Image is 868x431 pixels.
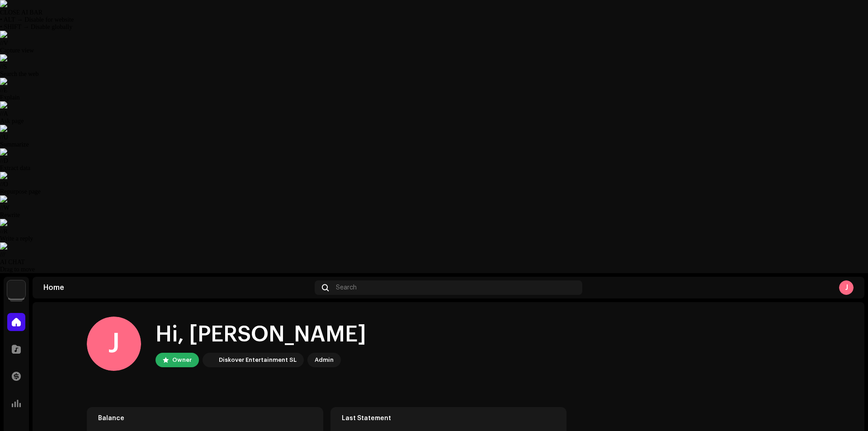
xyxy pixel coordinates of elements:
div: Admin [315,355,334,365]
div: Last Statement [342,415,556,422]
div: J [87,317,141,371]
img: 297a105e-aa6c-4183-9ff4-27133c00f2e2 [204,355,215,365]
div: Home [43,284,311,291]
span: Search [336,284,357,291]
div: Hi, [PERSON_NAME] [156,320,366,349]
div: Balance [98,415,312,422]
div: J [839,280,854,295]
div: Diskover Entertainment SL [219,355,297,365]
div: Owner [172,355,192,365]
img: 297a105e-aa6c-4183-9ff4-27133c00f2e2 [7,280,25,298]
